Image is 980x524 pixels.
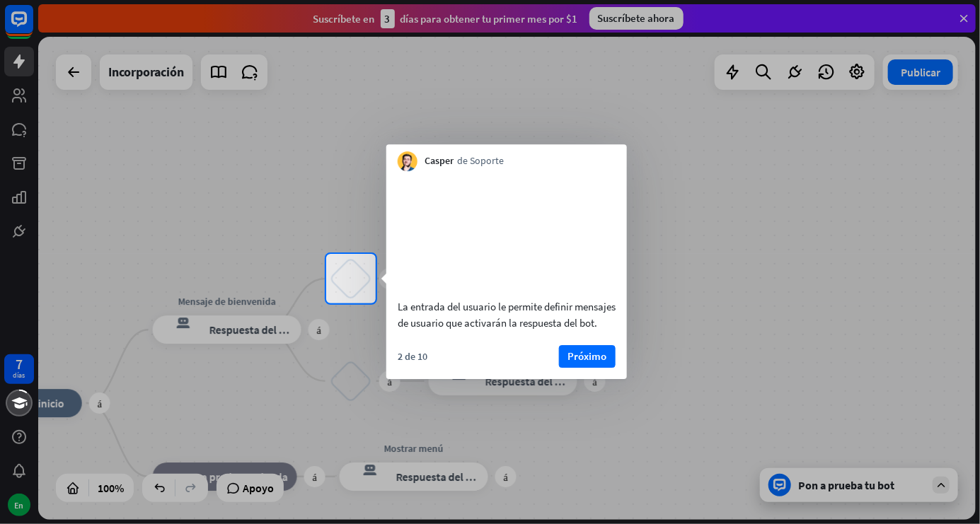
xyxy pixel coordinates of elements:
[398,300,616,330] font: La entrada del usuario le permite definir mensajes de usuario que activarán la respuesta del bot.
[567,349,606,363] font: Próximo
[425,154,454,167] font: Casper
[559,345,616,368] button: Próximo
[457,154,504,167] font: de Soporte
[11,6,54,48] button: Abrir el widget de chat LiveChat
[398,350,427,363] font: 2 de 10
